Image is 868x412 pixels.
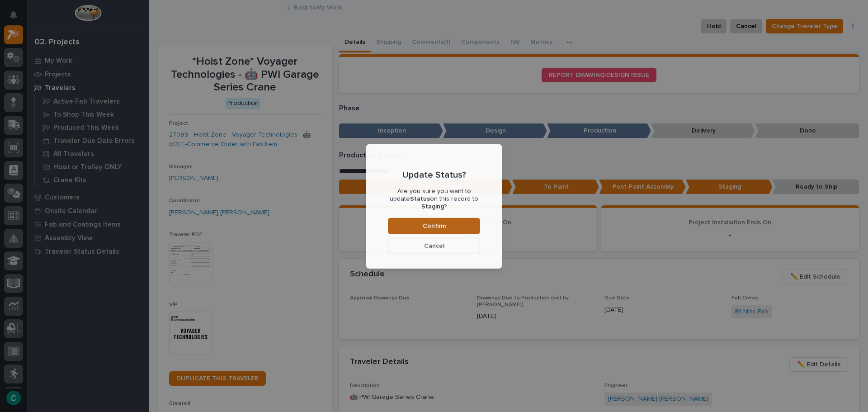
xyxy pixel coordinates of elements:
span: Confirm [423,222,446,230]
button: Confirm [388,218,480,234]
p: Update Status? [402,170,466,180]
b: Staging [421,204,444,210]
b: Status [410,196,430,202]
span: Cancel [424,242,444,250]
p: Are you sure you want to update on this record to ? [388,188,480,210]
button: Cancel [388,237,480,254]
